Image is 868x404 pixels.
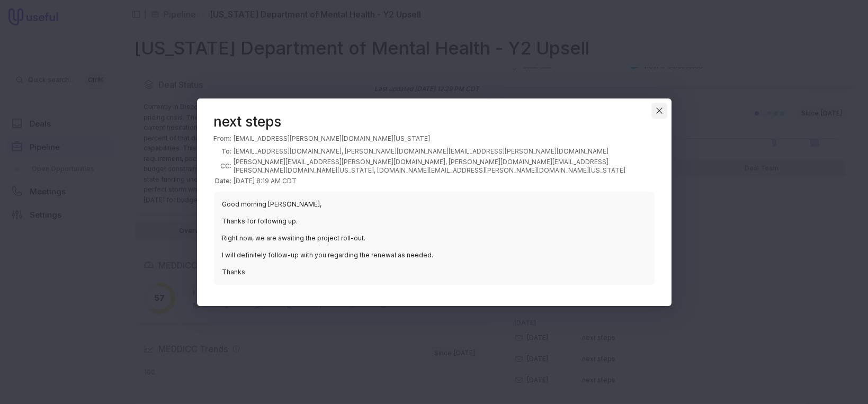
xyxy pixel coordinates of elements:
time: [DATE] 8:19 AM CDT [234,177,297,185]
th: From: [214,132,234,145]
header: next steps [214,115,655,128]
td: [EMAIL_ADDRESS][PERSON_NAME][DOMAIN_NAME][US_STATE] [234,132,655,145]
td: [PERSON_NAME][EMAIL_ADDRESS][PERSON_NAME][DOMAIN_NAME], [PERSON_NAME][DOMAIN_NAME][EMAIL_ADDRESS]... [234,158,655,175]
th: To: [214,145,234,158]
td: [EMAIL_ADDRESS][DOMAIN_NAME], [PERSON_NAME][DOMAIN_NAME][EMAIL_ADDRESS][PERSON_NAME][DOMAIN_NAME] [234,145,655,158]
button: Close [651,103,667,119]
th: CC: [214,158,234,175]
blockquote: Good morning [PERSON_NAME], Thanks for following up. Right now, we are awaiting the project roll-... [214,192,655,285]
th: Date: [214,175,234,187]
